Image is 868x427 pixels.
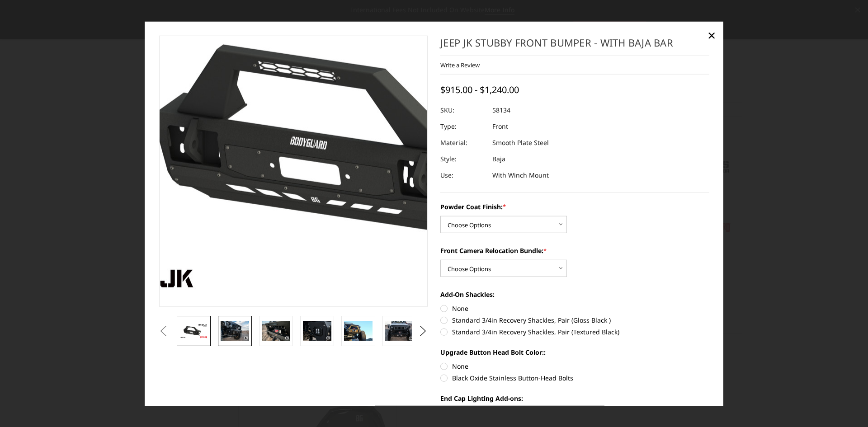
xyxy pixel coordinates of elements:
label: Front Camera Relocation Bundle: [440,246,709,255]
label: Standard 3/4in Recovery Shackles, Pair (Gloss Black ) [440,315,709,325]
a: Close [704,28,719,42]
button: Previous [157,324,170,338]
dt: Use: [440,167,486,183]
dt: Type: [440,118,486,135]
button: Next [416,324,430,338]
label: None [440,361,709,371]
img: Jeep JK Stubby Front Bumper - with Baja Bar [179,323,208,339]
label: End Cap Lighting Add-ons: [440,394,709,403]
dt: Style: [440,151,486,167]
dt: Material: [440,135,486,151]
img: Stubby End Cap w/ optional Light Cutout (Lights Sold Separately) [303,321,331,340]
a: Write a Review [440,61,480,69]
dd: 58134 [492,102,510,118]
h1: Jeep JK Stubby Front Bumper - with Baja Bar [440,36,709,56]
span: $915.00 - $1,240.00 [440,84,519,96]
img: Jeep JK Stubby Front Bumper - with Baja Bar [344,321,373,340]
label: None [440,304,709,313]
label: Upgrade Button Head Bolt Color:: [440,347,709,357]
dd: With Winch Mount [492,167,549,183]
dt: SKU: [440,102,486,118]
label: Standard 3/4in Recovery Shackles, Pair (Textured Black) [440,327,709,337]
iframe: Chat Widget [823,384,868,427]
span: × [708,25,716,45]
img: Front Stubby End Caps w/ Baja Bar (Lights & Winch Sold Separately) [262,321,290,340]
img: Front Stubby End Caps w/ Baja Bar (Lights & Winch Sold Separately) [385,321,414,340]
label: Add-On Shackles: [440,290,709,299]
dd: Smooth Plate Steel [492,135,549,151]
label: Black Oxide Stainless Button-Head Bolts [440,373,709,383]
dd: Baja [492,151,505,167]
a: Jeep JK Stubby Front Bumper - with Baja Bar [159,36,428,307]
label: Powder Coat Finish: [440,202,709,211]
dd: Front [492,118,508,135]
img: Front Stubby End Caps w/ Baja Bar (Lights & Winch Sold Separately) [221,321,249,340]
